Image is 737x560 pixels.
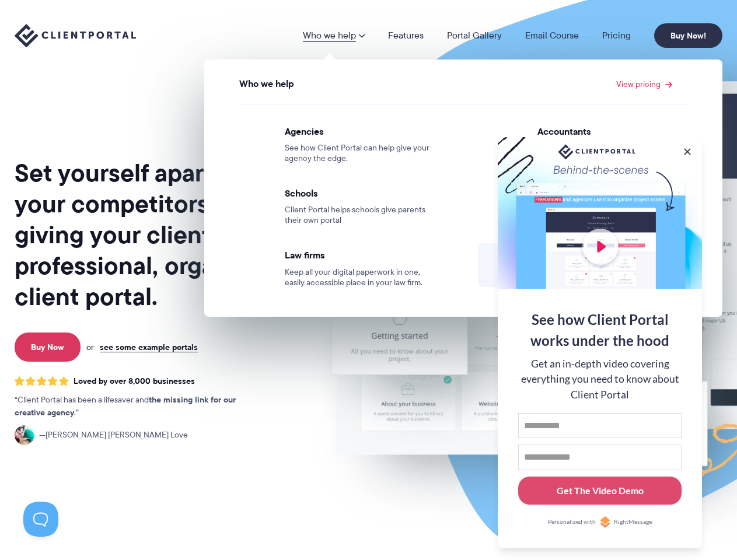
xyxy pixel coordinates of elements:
iframe: Toggle Customer Support [23,502,58,537]
span: Accountants [537,125,687,137]
a: Buy Now! [654,23,722,48]
a: Pricing [602,31,631,40]
h1: Set yourself apart from your competitors by giving your clients a professional, organized client ... [15,157,298,312]
img: Personalized with RightMessage [599,516,611,528]
a: Portal Gallery [447,31,502,40]
strong: the missing link for our creative agency [15,393,236,419]
button: Get The Video Demo [518,477,682,505]
span: Schools [285,187,435,199]
div: Get The Video Demo [557,484,644,498]
span: RightMessage [614,517,652,527]
div: Get an in-depth video covering everything you need to know about Client Portal [518,356,682,402]
span: Client Portal helps schools give parents their own portal [285,205,435,226]
span: Personalized with [548,517,596,527]
ul: View pricing [211,93,716,300]
a: Features [388,31,424,40]
span: See how Client Portal can help give your agency the edge. [285,143,435,164]
ul: Who we help [204,60,722,317]
a: Personalized withRightMessage [518,516,682,528]
a: View pricing [616,80,672,88]
p: Client Portal has been a lifesaver and . [15,394,260,419]
div: See how Client Portal works under the hood [518,309,682,351]
span: Keep all your digital paperwork in one, easily accessible place in your law firm. [285,267,435,288]
span: or [86,342,94,352]
a: Buy Now [15,332,81,362]
span: Loved by over 8,000 businesses [74,376,195,386]
span: Who we help [239,79,294,89]
a: See all our use cases [478,243,701,287]
a: Email Course [525,31,579,40]
a: Who we help [303,31,365,40]
span: Agencies [285,125,435,137]
span: Law firms [285,249,435,261]
span: [PERSON_NAME] [PERSON_NAME] Love [39,429,188,442]
a: see some example portals [100,342,198,352]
